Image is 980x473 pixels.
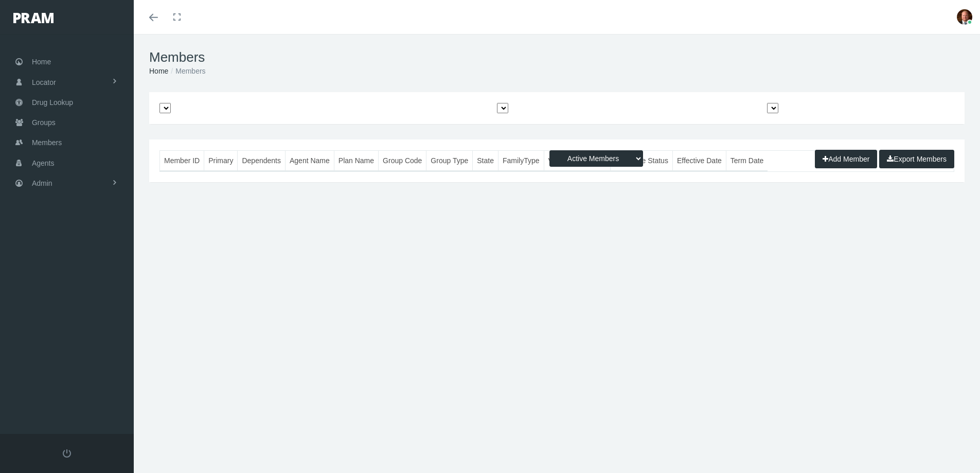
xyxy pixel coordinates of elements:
span: Drug Lookup [32,93,73,112]
img: S_Profile_Picture_693.jpg [957,9,972,25]
span: Members [32,133,62,152]
th: Verification Status [544,151,610,171]
th: State [473,151,498,171]
a: Home [149,67,168,75]
span: Locator [32,73,56,92]
th: Group Type [426,151,473,171]
th: Group Code [379,151,426,171]
button: Export Members [879,150,954,168]
span: Home [32,52,51,72]
th: FamilyType [498,151,544,171]
th: Agent Name [285,151,334,171]
th: Primary [204,151,238,171]
th: Plan Name [334,151,378,171]
span: Groups [32,113,56,132]
th: Term Date [726,151,768,171]
span: Admin [32,173,52,193]
li: Members [168,65,205,77]
th: Dependents [238,151,286,171]
span: Agents [32,153,55,173]
th: Effective Date [672,151,726,171]
img: PRAM_20_x_78.png [13,13,54,23]
button: Add Member [815,150,877,168]
th: Member ID [160,151,204,171]
h1: Members [149,49,965,65]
